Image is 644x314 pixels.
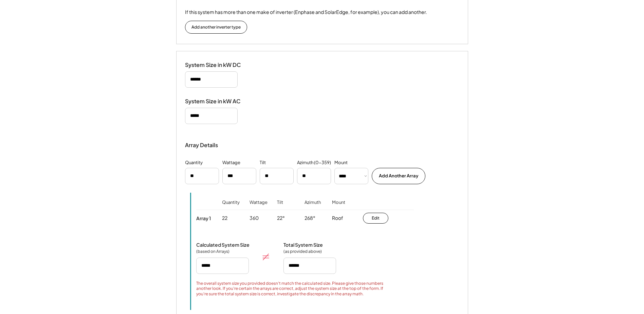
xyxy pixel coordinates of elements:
div: Mount [332,199,345,215]
div: Quantity [185,159,203,166]
div: 360 [250,215,259,222]
div: Calculated System Size [196,242,250,248]
div: Array 1 [196,215,211,221]
div: Azimuth (0-359) [297,159,331,166]
button: Add another inverter type [185,21,247,34]
div: Wattage [222,159,240,166]
div: Wattage [250,199,268,215]
div: 268° [305,215,315,222]
div: The overall system size you provided doesn't match the calculated size. Please give those numbers... [196,281,391,297]
div: 22 [222,215,227,222]
div: Tilt [277,199,283,215]
button: Add Another Array [372,168,425,184]
div: Roof [332,215,343,222]
div: Azimuth [305,199,321,215]
div: Array Details [185,141,219,149]
div: (based on Arrays) [196,249,230,254]
div: Quantity [222,199,240,215]
div: System Size in kW DC [185,62,253,69]
div: Mount [334,159,348,166]
div: 22° [277,215,285,222]
div: If this system has more than one make of inverter (Enphase and SolarEdge, for example), you can a... [185,8,427,16]
div: Total System Size [283,242,323,248]
div: Tilt [260,159,266,166]
div: System Size in kW AC [185,98,253,105]
button: Edit [363,213,388,224]
div: (as provided above) [283,249,322,254]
